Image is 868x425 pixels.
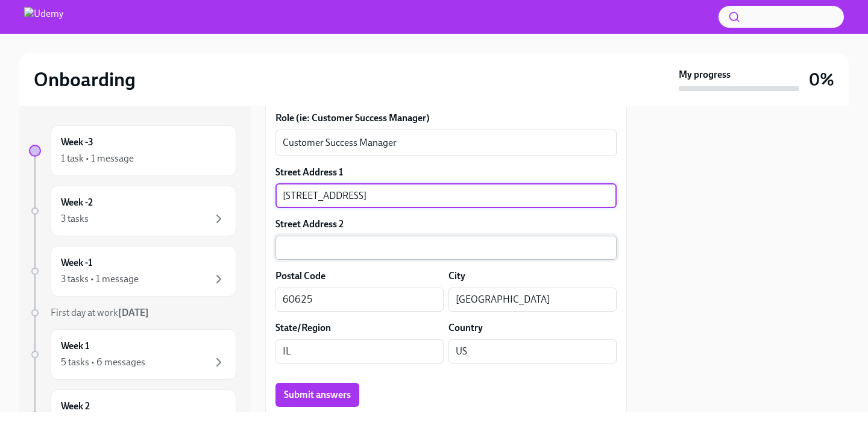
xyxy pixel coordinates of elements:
span: Submit answers [284,389,351,401]
label: Role (ie: Customer Success Manager) [275,112,617,125]
h6: Week -3 [61,136,93,149]
span: First day at work [51,307,149,318]
button: Submit answers [275,383,359,407]
div: 3 tasks [61,212,89,225]
strong: [DATE] [118,307,149,318]
label: Postal Code [275,269,325,283]
h6: Week 2 [61,400,90,413]
label: Street Address 1 [275,166,343,179]
div: 1 task • 1 message [61,152,134,165]
strong: My progress [679,68,731,81]
a: Week -23 tasks [29,186,236,236]
h6: Week -2 [61,196,93,209]
a: Week -31 task • 1 message [29,125,236,176]
div: 3 tasks • 1 message [61,272,139,286]
textarea: Customer Success Manager [283,136,609,150]
a: First day at work[DATE] [29,306,236,320]
h6: Week 1 [61,339,89,353]
a: Week -13 tasks • 1 message [29,246,236,297]
label: City [448,269,465,283]
div: 5 tasks • 6 messages [61,356,145,369]
label: State/Region [275,321,331,335]
h6: Week -1 [61,256,92,269]
label: Country [448,321,483,335]
a: Week 15 tasks • 6 messages [29,329,236,380]
h3: 0% [809,69,834,90]
label: Street Address 2 [275,218,344,231]
h2: Onboarding [34,68,136,92]
img: Udemy [24,7,63,27]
